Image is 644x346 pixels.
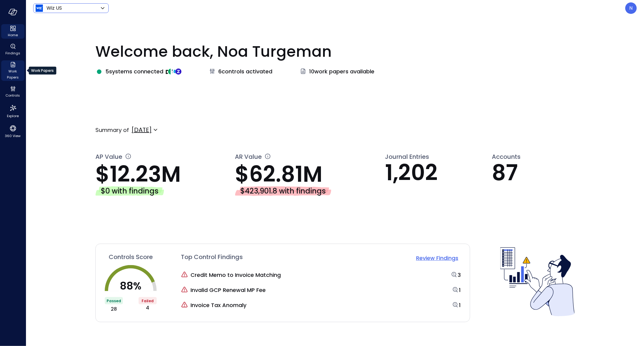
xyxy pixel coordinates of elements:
p: Review Findings [416,254,458,262]
a: $0 with findings [95,186,235,196]
span: Invoice Tax Anomaly [191,301,246,309]
span: 1 [459,286,461,294]
a: 1 [459,301,461,309]
div: $0 with findings [95,186,164,196]
div: Home [1,24,24,39]
span: 1,202 [385,157,438,188]
img: Controls [500,245,575,319]
img: Icon [36,5,43,12]
p: N [630,5,633,12]
p: Summary of [95,126,129,134]
a: $423,901.8 with findings [235,186,385,196]
span: AR Value [235,153,262,162]
span: Invalid GCP Renewal MP Fee [191,286,266,294]
img: integration-logo [168,69,174,75]
span: Home [8,32,18,38]
span: Passed [107,298,121,303]
a: Controls Score [105,253,157,261]
div: Noa Turgeman [625,2,637,14]
a: 6controls activated [209,68,272,75]
p: Welcome back, Noa Turgeman [95,40,575,63]
div: Explore [1,103,24,120]
p: 87 [492,161,575,184]
span: Controls [6,92,20,98]
a: 3 [458,271,461,279]
div: [DATE] [131,125,152,135]
img: integration-logo [171,69,177,75]
span: 5 systems connected [105,68,163,75]
img: integration-logo [166,69,172,75]
span: AP Value [95,153,122,162]
button: Review Findings [414,253,461,263]
p: Wiz US [46,5,62,12]
span: $12.23M [95,159,181,189]
div: 360 View [1,123,24,139]
span: Findings [5,50,20,56]
span: 4 [146,304,149,312]
span: Explore [7,113,19,119]
div: $423,901.8 with findings [235,186,331,196]
span: Work Papers [4,68,22,80]
span: 360 View [5,133,21,139]
div: Controls [1,85,24,99]
span: 6 controls activated [218,68,272,75]
img: integration-logo [175,69,181,75]
div: Work Papers [29,67,56,75]
div: Findings [1,42,24,57]
span: Credit Memo to Invoice Matching [191,271,281,279]
span: $62.81M [235,159,322,189]
span: 28 [111,306,117,313]
span: Failed [142,298,154,303]
span: 10 work papers available [309,68,374,75]
a: 1 [459,286,461,294]
span: Accounts [492,153,521,161]
div: Work Papers [1,60,24,81]
p: 88 % [120,281,142,291]
img: integration-logo [173,69,179,75]
span: Journal Entries [385,153,429,161]
span: Top Control Findings [181,253,243,263]
a: 10work papers available [300,68,374,75]
span: 3 [458,271,461,279]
